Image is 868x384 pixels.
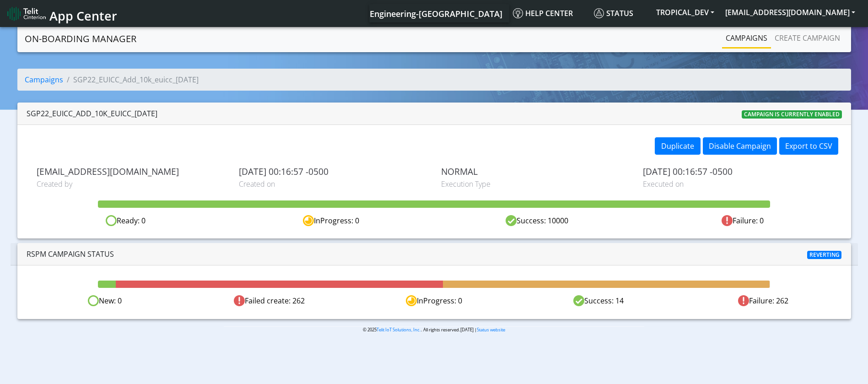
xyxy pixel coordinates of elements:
a: Your current platform instance [369,4,502,22]
span: Campaign is currently enabled [742,110,842,119]
a: Campaigns [722,29,771,47]
div: InProgress: 0 [352,295,517,307]
a: Status [590,4,651,22]
img: In progress [406,295,417,306]
img: logo-telit-cinterion-gw-new.png [7,6,46,21]
span: Help center [513,8,573,18]
a: Campaigns [25,75,63,85]
span: [EMAIL_ADDRESS][DOMAIN_NAME] [37,166,225,177]
img: success.svg [506,215,517,226]
a: Status website [477,327,505,333]
div: Failure: 262 [681,295,846,307]
span: Engineering-[GEOGRAPHIC_DATA] [370,8,502,19]
span: [DATE] 00:16:57 -0500 [239,166,427,177]
a: Telit IoT Solutions, Inc. [377,327,421,333]
img: Failed [234,295,245,306]
img: fail.svg [722,215,733,226]
a: Create campaign [771,29,844,47]
span: Reverting [807,251,842,259]
button: [EMAIL_ADDRESS][DOMAIN_NAME] [720,4,861,21]
span: App Center [49,7,117,24]
span: Executed on [643,178,831,189]
nav: breadcrumb [17,69,851,98]
span: RSPM Campaign Status [27,249,114,259]
img: Failed [738,295,749,306]
span: Created on [239,178,427,189]
img: knowledge.svg [513,8,523,18]
img: status.svg [594,8,604,18]
img: ready.svg [106,215,117,226]
a: Help center [509,4,590,22]
span: Status [594,8,633,18]
div: New: 0 [23,295,188,307]
button: Duplicate [655,137,701,155]
div: SGP22_EUICC_Add_10k_euicc_[DATE] [27,108,157,119]
p: © 2025 . All rights reserved.[DATE] | [224,326,644,333]
img: Ready [88,295,99,306]
div: InProgress: 0 [228,215,434,227]
a: App Center [7,4,116,23]
div: Success: 14 [516,295,681,307]
div: Ready: 0 [23,215,228,227]
button: Export to CSV [779,137,838,155]
img: Success [573,295,584,306]
span: Execution Type [441,178,630,189]
div: Failed create: 262 [187,295,352,307]
a: On-Boarding Manager [25,30,136,48]
button: TROPICAL_DEV [651,4,720,21]
button: Disable Campaign [703,137,777,155]
li: SGP22_EUICC_Add_10k_euicc_[DATE] [63,74,199,85]
div: Success: 10000 [434,215,640,227]
span: [DATE] 00:16:57 -0500 [643,166,831,177]
div: Failure: 0 [640,215,845,227]
span: NORMAL [441,166,630,177]
span: Created by [37,178,225,189]
img: in-progress.svg [303,215,314,226]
